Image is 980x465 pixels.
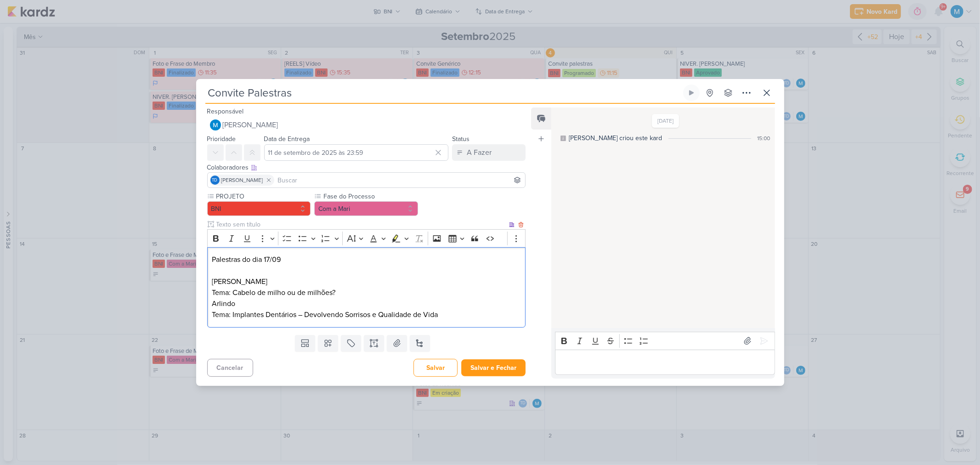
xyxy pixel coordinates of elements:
[207,359,253,377] button: Cancelar
[314,201,418,216] button: Com a Mari
[467,147,492,158] div: A Fazer
[212,178,218,183] p: Td
[207,108,244,115] label: Responsável
[221,176,263,184] span: [PERSON_NAME]
[207,117,526,133] button: [PERSON_NAME]
[212,298,521,309] p: Arlindo
[212,276,521,287] p: [PERSON_NAME]
[452,144,526,161] button: A Fazer
[555,350,775,375] div: Editor editing area: main
[212,254,521,265] p: Palestras do dia 17/09
[212,309,521,320] p: Tema: Implantes Dentários – Devolvendo Sorrisos e Qualidade de Vida
[215,192,311,201] label: PROJETO
[215,220,508,229] input: Texto sem título
[569,133,662,143] div: [PERSON_NAME] criou este kard
[223,119,278,130] span: [PERSON_NAME]
[452,135,470,143] label: Status
[207,201,311,216] button: BNI
[207,163,526,172] div: Colaboradores
[264,135,310,143] label: Data de Entrega
[210,119,221,130] img: MARIANA MIRANDA
[210,176,220,185] div: Thais de carvalho
[207,229,526,247] div: Editor toolbar
[555,332,775,350] div: Editor toolbar
[264,144,449,161] input: Select a date
[323,192,418,201] label: Fase do Processo
[212,287,521,298] p: Tema: Cabelo de milho ou de milhões?
[207,247,526,328] div: Editor editing area: main
[276,175,524,186] input: Buscar
[758,134,770,142] div: 15:00
[207,135,236,143] label: Prioridade
[414,359,458,377] button: Salvar
[688,89,695,96] div: Ligar relógio
[461,359,526,376] button: Salvar e Fechar
[205,85,681,101] input: Kard Sem Título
